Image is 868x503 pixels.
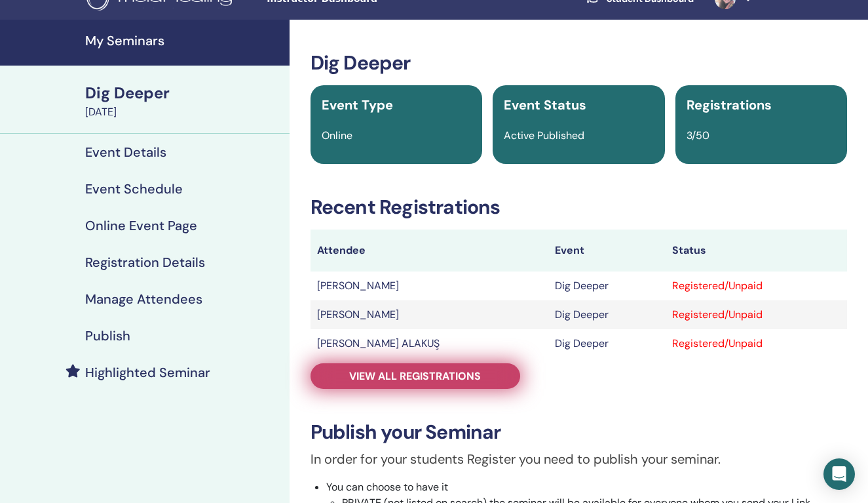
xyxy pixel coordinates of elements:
h4: Highlighted Seminar [85,365,210,380]
span: 3/50 [687,129,709,142]
h4: Registration Details [85,254,205,270]
td: Dig Deeper [548,329,666,358]
span: Online [322,129,352,142]
th: Event [548,230,666,272]
span: View all registrations [349,369,481,383]
div: Dig Deeper [85,82,282,104]
td: [PERSON_NAME] [311,300,548,329]
td: [PERSON_NAME] ALAKUŞ [311,329,548,358]
p: In order for your students Register you need to publish your seminar. [311,449,847,469]
div: Registered/Unpaid [672,278,840,294]
div: Registered/Unpaid [672,336,840,352]
td: Dig Deeper [548,300,666,329]
span: Event Status [504,96,586,113]
td: Dig Deeper [548,272,666,300]
span: Event Type [322,96,393,113]
h3: Publish your Seminar [311,420,847,444]
a: View all registrations [311,363,520,389]
td: [PERSON_NAME] [311,272,548,300]
h3: Dig Deeper [311,51,847,75]
a: Dig Deeper[DATE] [77,82,290,120]
th: Attendee [311,230,548,272]
div: [DATE] [85,104,282,120]
th: Status [666,230,847,272]
span: Active Published [504,129,584,142]
h4: Event Schedule [85,181,183,197]
h4: Event Details [85,144,166,160]
h4: Online Event Page [85,218,197,233]
div: Registered/Unpaid [672,307,840,323]
h4: My Seminars [85,33,282,49]
h3: Recent Registrations [311,195,847,219]
div: Open Intercom Messenger [823,458,855,490]
h4: Manage Attendees [85,291,202,307]
h4: Publish [85,328,130,344]
span: Registrations [687,96,772,113]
